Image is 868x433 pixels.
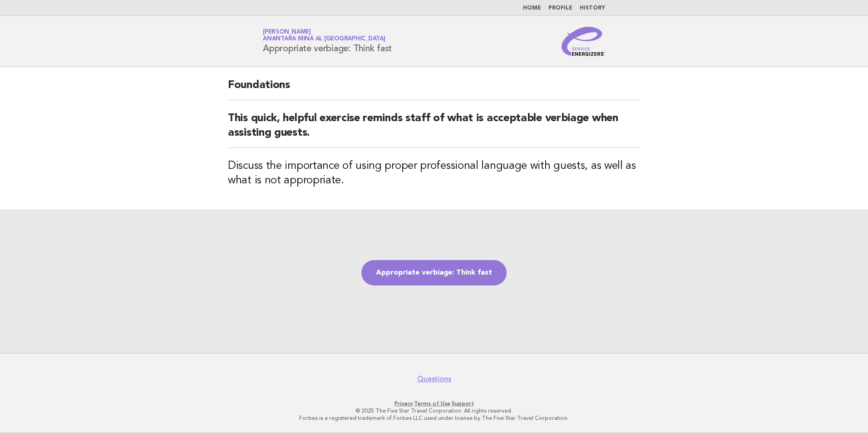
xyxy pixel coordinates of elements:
span: Anantara Mina al [GEOGRAPHIC_DATA] [263,36,385,42]
a: Privacy [395,400,413,407]
a: History [580,5,605,11]
p: · · [156,400,712,407]
h2: This quick, helpful exercise reminds staff of what is acceptable verbiage when assisting guests. [228,111,640,148]
h2: Foundations [228,78,640,100]
p: Forbes is a registered trademark of Forbes LLC used under license by The Five Star Travel Corpora... [156,414,712,422]
h1: Appropriate verbiage: Think fast [263,30,392,53]
a: Appropriate verbiage: Think fast [361,260,507,285]
a: Profile [548,5,572,11]
h3: Discuss the importance of using proper professional language with guests, as well as what is not ... [228,159,640,188]
p: © 2025 The Five Star Travel Corporation. All rights reserved. [156,407,712,414]
a: [PERSON_NAME]Anantara Mina al [GEOGRAPHIC_DATA] [263,29,385,42]
a: Terms of Use [414,400,450,407]
a: Support [452,400,474,407]
img: Service Energizers [562,27,605,56]
a: Questions [417,374,451,384]
a: Home [523,5,541,11]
